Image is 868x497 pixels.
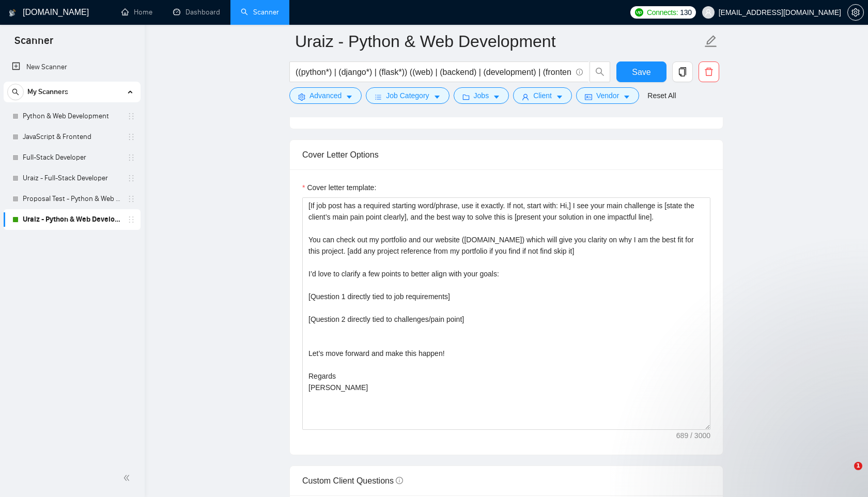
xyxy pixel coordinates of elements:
[23,147,121,168] a: Full-Stack Developer
[474,90,489,101] span: Jobs
[647,90,676,101] a: Reset All
[848,8,863,17] span: setting
[680,7,691,18] span: 130
[396,477,403,484] span: info-circle
[23,209,121,230] a: Uraiz - Python & Web Development
[635,8,643,17] img: upwork-logo.png
[433,93,441,101] span: caret-down
[4,57,141,77] li: New Scanner
[590,67,610,76] span: search
[533,90,552,101] span: Client
[27,82,68,102] span: My Scanners
[23,189,121,209] a: Proposal Test - Python & Web Development
[375,93,382,101] span: bars
[12,57,132,77] a: New Scanner
[9,5,16,21] img: logo
[127,112,135,120] span: holder
[23,106,121,127] a: Python & Web Development
[833,462,858,487] iframe: Intercom live chat
[632,66,650,79] span: Save
[386,90,429,101] span: Job Category
[623,93,630,101] span: caret-down
[616,61,667,82] button: Save
[302,182,376,193] label: Cover letter template:
[705,9,712,16] span: user
[576,87,639,104] button: idcardVendorcaret-down
[127,153,135,162] span: holder
[704,35,718,48] span: edit
[23,168,121,189] a: Uraiz - Full-Stack Developer
[673,67,692,76] span: copy
[8,88,23,96] span: search
[121,8,152,17] a: homeHome
[699,61,719,82] button: delete
[462,93,470,101] span: folder
[309,90,342,101] span: Advanced
[454,87,509,104] button: folderJobscaret-down
[854,462,862,470] span: 1
[672,61,693,82] button: copy
[590,61,610,82] button: search
[647,7,678,18] span: Connects:
[127,215,135,224] span: holder
[346,93,353,101] span: caret-down
[173,8,220,17] a: dashboardDashboard
[522,93,529,101] span: user
[556,93,563,101] span: caret-down
[596,90,619,101] span: Vendor
[366,87,449,104] button: barsJob Categorycaret-down
[23,127,121,147] a: JavaScript & Frontend
[513,87,572,104] button: userClientcaret-down
[7,84,24,100] button: search
[576,69,583,75] span: info-circle
[298,93,305,101] span: setting
[302,140,710,169] div: Cover Letter Options
[241,8,279,17] a: searchScanner
[123,473,133,483] span: double-left
[847,4,864,21] button: setting
[127,174,135,182] span: holder
[661,397,868,469] iframe: Intercom notifications message
[6,33,61,55] span: Scanner
[585,93,592,101] span: idcard
[302,476,403,485] span: Custom Client Questions
[302,197,710,430] textarea: Cover letter template:
[4,82,141,230] li: My Scanners
[289,87,362,104] button: settingAdvancedcaret-down
[493,93,500,101] span: caret-down
[699,67,719,76] span: delete
[295,28,702,54] input: Scanner name...
[127,195,135,203] span: holder
[127,133,135,141] span: holder
[847,8,864,17] a: setting
[296,66,571,79] input: Search Freelance Jobs...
